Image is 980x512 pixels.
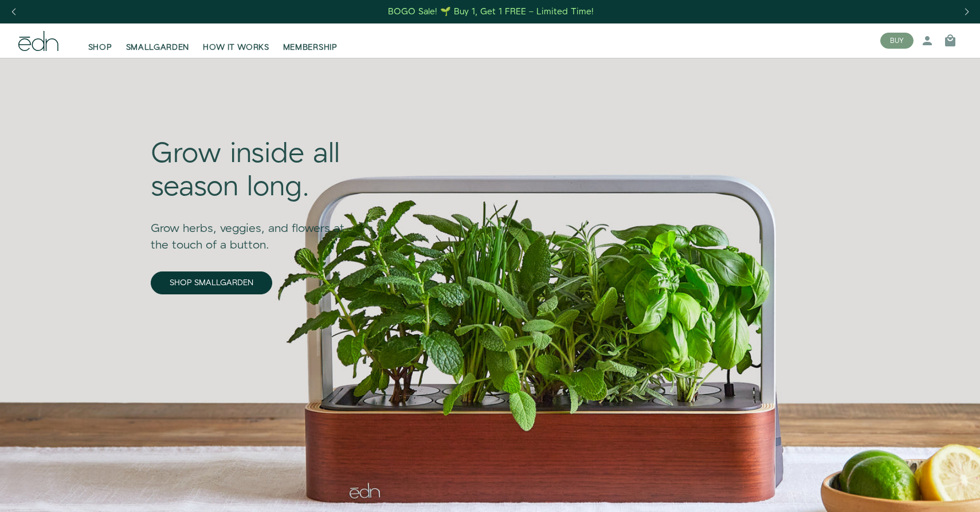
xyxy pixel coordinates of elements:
a: SMALLGARDEN [119,28,197,53]
button: BUY [880,33,914,49]
a: HOW IT WORKS [196,28,276,53]
div: Grow herbs, veggies, and flowers at the touch of a button. [151,204,362,254]
a: BOGO Sale! 🌱 Buy 1, Get 1 FREE – Limited Time! [387,3,595,21]
span: SHOP [88,42,112,53]
span: MEMBERSHIP [283,42,338,53]
div: Grow inside all season long. [151,138,362,204]
div: BOGO Sale! 🌱 Buy 1, Get 1 FREE – Limited Time! [388,6,594,18]
a: SHOP [81,28,119,53]
a: SHOP SMALLGARDEN [151,271,272,294]
span: SMALLGARDEN [126,42,190,53]
a: MEMBERSHIP [276,28,344,53]
span: HOW IT WORKS [203,42,269,53]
